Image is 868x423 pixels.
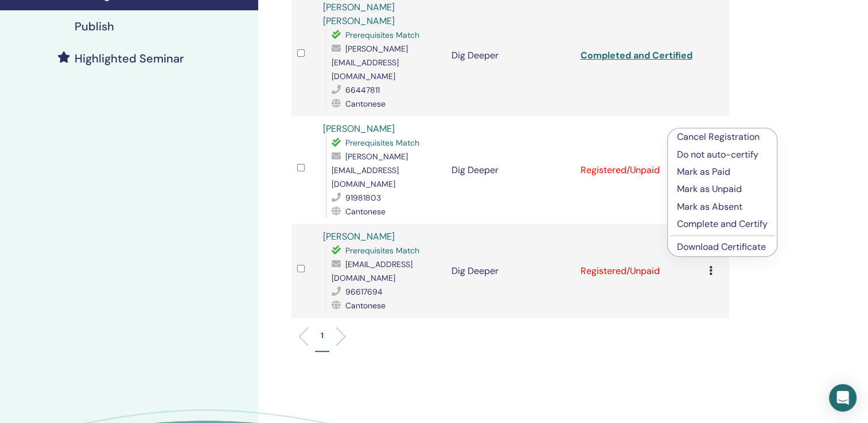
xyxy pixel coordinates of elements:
span: Prerequisites Match [345,138,419,148]
h4: Publish [75,19,114,33]
span: Prerequisites Match [345,245,419,256]
span: 96617694 [345,287,383,297]
p: Do not auto-certify [677,148,768,162]
p: Complete and Certify [677,217,768,231]
span: [EMAIL_ADDRESS][DOMAIN_NAME] [332,259,412,283]
span: Cantonese [345,300,386,311]
span: 91981803 [345,193,381,203]
a: [PERSON_NAME] [PERSON_NAME] [323,1,395,27]
p: Mark as Absent [677,200,768,214]
p: Cancel Registration [677,130,768,144]
a: Download Certificate [677,241,766,253]
a: Completed and Certified [580,49,692,61]
h4: Highlighted Seminar [75,52,184,65]
div: Open Intercom Messenger [829,384,857,412]
span: Cantonese [345,99,386,109]
a: [PERSON_NAME] [323,230,395,242]
span: Prerequisites Match [345,30,419,40]
p: Mark as Paid [677,165,768,179]
td: Dig Deeper [446,116,574,224]
td: Dig Deeper [446,224,574,318]
span: [PERSON_NAME][EMAIL_ADDRESS][DOMAIN_NAME] [332,44,408,81]
span: 66447811 [345,85,380,95]
p: 1 [321,330,324,342]
p: Mark as Unpaid [677,182,768,196]
span: Cantonese [345,206,386,217]
span: [PERSON_NAME][EMAIL_ADDRESS][DOMAIN_NAME] [332,151,408,189]
a: [PERSON_NAME] [323,123,395,135]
